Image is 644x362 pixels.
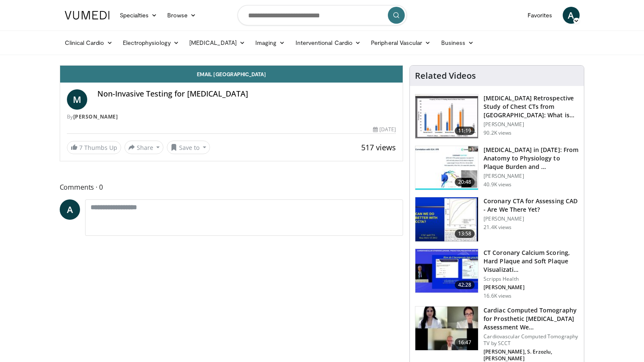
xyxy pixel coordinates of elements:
h3: Cardiac Computed Tomography for Prosthetic [MEDICAL_DATA] Assessment We… [484,306,579,332]
p: [PERSON_NAME] [484,216,579,222]
input: Search topics, interventions [238,5,407,25]
span: 7 [79,144,83,152]
span: 11:19 [455,127,475,135]
span: 13:58 [455,229,475,238]
a: Interventional Cardio [290,34,366,51]
span: 517 views [361,142,396,152]
a: 13:58 Coronary CTA for Assessing CAD - Are We There Yet? [PERSON_NAME] 21.4K views [415,197,579,242]
a: 11:19 [MEDICAL_DATA] Retrospective Study of Chest CTs from [GEOGRAPHIC_DATA]: What is the Re… [PE... [415,94,579,139]
img: 34b2b9a4-89e5-4b8c-b553-8a638b61a706.150x105_q85_crop-smart_upscale.jpg [415,197,478,241]
img: 823da73b-7a00-425d-bb7f-45c8b03b10c3.150x105_q85_crop-smart_upscale.jpg [415,146,478,190]
p: 40.9K views [484,181,511,188]
span: Comments 0 [60,182,404,193]
h4: Related Videos [415,71,476,81]
img: ef7db2a5-b9e3-4d5d-833d-8dc40dd7331b.150x105_q85_crop-smart_upscale.jpg [415,307,478,351]
p: Scripps Health [484,276,579,282]
p: [PERSON_NAME] [484,173,579,180]
a: [MEDICAL_DATA] [184,34,250,51]
a: Specialties [115,7,163,24]
a: Browse [162,7,201,24]
a: Imaging [250,34,290,51]
img: c2eb46a3-50d3-446d-a553-a9f8510c7760.150x105_q85_crop-smart_upscale.jpg [415,94,478,138]
p: Cardiovascular Computed Tomography TV by SCCT [484,333,579,347]
a: 20:48 [MEDICAL_DATA] in [DATE]: From Anatomy to Physiology to Plaque Burden and … [PERSON_NAME] 4... [415,146,579,191]
img: VuMedi Logo [65,11,110,19]
p: [PERSON_NAME] [484,284,579,291]
button: Save to [167,141,210,154]
h3: [MEDICAL_DATA] in [DATE]: From Anatomy to Physiology to Plaque Burden and … [484,146,579,171]
span: 42:28 [455,281,475,289]
p: [PERSON_NAME] [484,121,579,128]
a: Electrophysiology [118,34,184,51]
a: A [60,199,80,220]
img: 4ea3ec1a-320e-4f01-b4eb-a8bc26375e8f.150x105_q85_crop-smart_upscale.jpg [415,249,478,293]
h3: [MEDICAL_DATA] Retrospective Study of Chest CTs from [GEOGRAPHIC_DATA]: What is the Re… [484,94,579,119]
p: [PERSON_NAME], S. Erzozlu, [PERSON_NAME] [484,348,579,362]
a: A [563,7,580,24]
a: Favorites [522,7,558,24]
a: [PERSON_NAME] [73,113,118,120]
h3: Coronary CTA for Assessing CAD - Are We There Yet? [484,197,579,214]
button: Share [124,141,164,154]
a: Peripheral Vascular [366,34,436,51]
a: 42:28 CT Coronary Calcium Scoring, Hard Plaque and Soft Plaque Visualizati… Scripps Health [PERSO... [415,249,579,299]
p: 90.2K views [484,130,511,136]
h4: Non-Invasive Testing for [MEDICAL_DATA] [97,89,396,99]
a: Business [436,34,479,51]
div: [DATE] [373,126,396,133]
div: By [67,113,396,121]
p: 21.4K views [484,224,511,231]
a: Email [GEOGRAPHIC_DATA] [60,66,403,83]
span: 16:47 [455,338,475,347]
a: M [67,89,87,110]
span: 20:48 [455,178,475,186]
a: Clinical Cardio [60,34,118,51]
p: 16.6K views [484,293,511,299]
a: 7 Thumbs Up [67,141,121,154]
h3: CT Coronary Calcium Scoring, Hard Plaque and Soft Plaque Visualizati… [484,249,579,274]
